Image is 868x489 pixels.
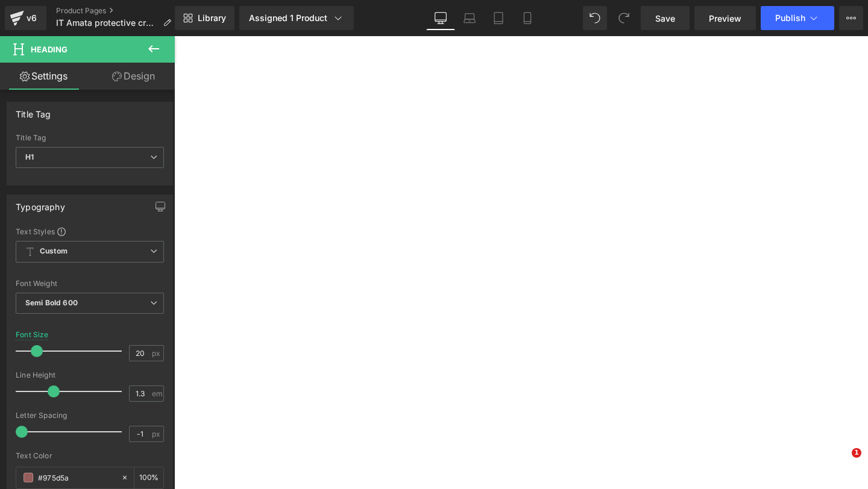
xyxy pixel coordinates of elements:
[16,452,164,460] div: Text Color
[24,10,39,26] div: v6
[852,448,861,458] span: 1
[583,6,607,30] button: Undo
[152,390,162,397] span: em
[134,467,163,488] div: %
[5,6,46,30] a: v6
[694,6,756,30] a: Preview
[90,63,177,90] a: Design
[761,6,834,30] button: Publish
[152,349,162,357] span: px
[198,13,226,23] span: Library
[827,448,856,477] iframe: Intercom live chat
[775,13,805,23] span: Publish
[513,6,542,30] a: Mobile
[16,134,164,142] div: Title Tag
[612,6,636,30] button: Redo
[16,226,164,236] div: Text Styles
[40,246,68,257] b: Custom
[16,331,49,339] div: Font Size
[426,6,455,30] a: Desktop
[25,298,78,307] b: Semi Bold 600
[709,12,741,25] span: Preview
[484,6,513,30] a: Tablet
[16,371,164,379] div: Line Height
[16,411,164,420] div: Letter Spacing
[16,195,65,212] div: Typography
[31,45,68,54] span: Heading
[56,18,158,28] span: IT Amata protective cream
[25,152,34,161] b: H1
[152,430,162,438] span: px
[38,471,115,484] input: Color
[655,12,675,25] span: Save
[16,279,164,288] div: Font Weight
[56,6,181,16] a: Product Pages
[249,12,344,24] div: Assigned 1 Product
[16,102,51,119] div: Title Tag
[455,6,484,30] a: Laptop
[839,6,863,30] button: More
[175,6,234,30] a: New Library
